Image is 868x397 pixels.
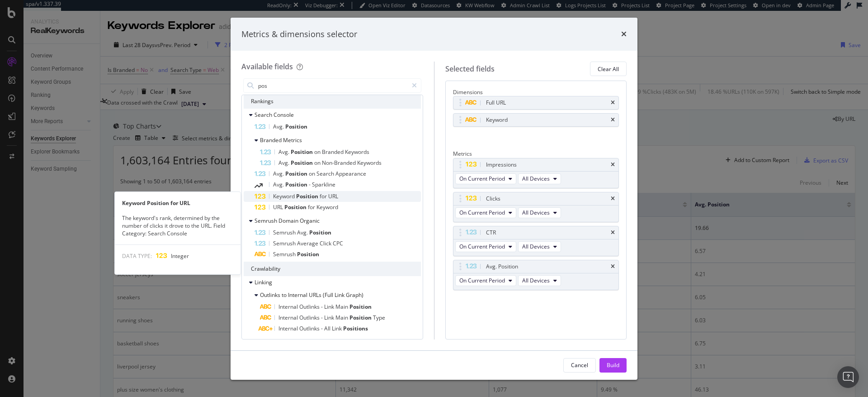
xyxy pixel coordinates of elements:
[333,239,343,247] span: CPC
[273,250,297,258] span: Semrush
[297,239,320,247] span: Average
[255,278,272,286] span: Linking
[486,194,500,203] div: Clicks
[274,111,294,119] span: Console
[260,338,282,346] span: Outlinks
[522,277,550,284] span: All Devices
[273,181,285,188] span: Avg.
[297,250,319,258] span: Position
[291,148,314,156] span: Position
[324,338,336,346] span: (Full
[611,162,615,167] div: times
[522,209,550,216] span: All Devices
[611,264,615,269] div: times
[300,217,320,225] span: Organic
[255,217,278,225] span: Semrush
[273,229,297,236] span: Semrush
[283,136,302,144] span: Metrics
[291,159,314,167] span: Position
[455,275,516,286] button: On Current Period
[611,100,615,105] div: times
[328,192,338,200] span: URL
[273,192,296,200] span: Keyword
[459,175,505,182] span: On Current Period
[273,203,284,211] span: URL
[285,170,309,177] span: Position
[324,325,332,332] span: All
[314,148,322,156] span: on
[373,314,385,321] span: Type
[518,207,561,218] button: All Devices
[284,203,308,211] span: Position
[455,241,516,252] button: On Current Period
[453,158,619,188] div: ImpressionstimesOn Current PeriodAll Devices
[278,303,299,311] span: Internal
[273,239,297,247] span: Semrush
[299,303,321,311] span: Outlinks
[453,192,619,222] div: ClickstimesOn Current PeriodAll Devices
[309,291,323,299] span: URLs
[273,123,285,130] span: Avg.
[285,181,309,188] span: Position
[288,338,310,346] span: External
[486,228,496,237] div: CTR
[273,170,285,177] span: Avg.
[332,325,343,332] span: Link
[309,181,312,188] span: -
[320,239,333,247] span: Click
[299,325,321,332] span: Outlinks
[278,148,291,156] span: Avg.
[486,98,506,107] div: Full URL
[288,291,309,299] span: Internal
[837,366,859,388] div: Open Intercom Messenger
[518,241,561,252] button: All Devices
[453,96,619,110] div: Full URLtimes
[320,192,328,200] span: for
[278,159,291,167] span: Avg.
[453,260,619,290] div: Avg. PositiontimesOn Current PeriodAll Devices
[455,207,516,218] button: On Current Period
[316,170,335,177] span: Search
[522,175,550,182] span: All Devices
[297,229,309,236] span: Avg.
[278,325,299,332] span: Internal
[314,159,322,167] span: on
[282,291,288,299] span: to
[607,361,619,369] div: Build
[323,291,335,299] span: (Full
[563,358,596,373] button: Cancel
[357,159,382,167] span: Keywords
[459,277,505,284] span: On Current Period
[346,291,363,299] span: Graph)
[335,314,349,321] span: Main
[343,325,368,332] span: Positions
[486,262,518,271] div: Avg. Position
[335,291,346,299] span: Link
[453,150,619,158] div: Metrics
[231,18,637,380] div: modal
[244,94,421,109] div: Rankings
[260,291,282,299] span: Outlinks
[611,117,615,123] div: times
[244,262,421,276] div: Crawlability
[321,303,324,311] span: -
[486,115,508,124] div: Keyword
[453,88,619,96] div: Dimensions
[278,314,299,321] span: Internal
[308,203,316,211] span: for
[349,314,373,321] span: Position
[453,226,619,256] div: CTRtimesOn Current PeriodAll Devices
[241,62,293,72] div: Available fields
[345,148,369,156] span: Keywords
[321,314,324,321] span: -
[455,173,516,184] button: On Current Period
[115,199,241,207] div: Keyword Position for URL
[296,192,320,200] span: Position
[324,314,335,321] span: Link
[590,62,627,76] button: Clear All
[115,214,241,237] div: The keyword's rank, determined by the number of clicks it drove to the URL. Field Category: Searc...
[598,65,619,73] div: Clear All
[310,338,324,346] span: URLs
[571,361,588,369] div: Cancel
[599,358,627,373] button: Build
